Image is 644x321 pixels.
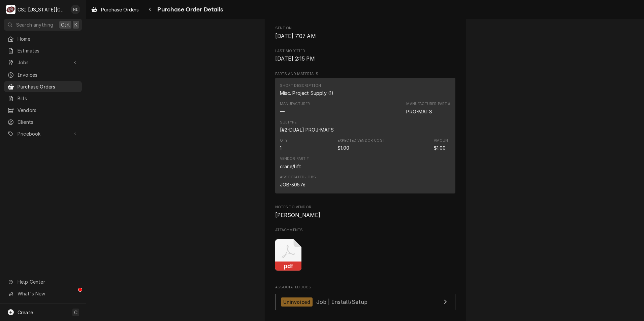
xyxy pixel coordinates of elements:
[275,33,316,39] span: [DATE] 7:07 AM
[18,310,33,315] span: Create
[18,118,78,126] span: Clients
[280,163,301,170] div: crane/lift
[434,144,446,151] div: Amount
[71,5,80,14] div: NI
[280,175,316,180] div: Associated Jobs
[275,32,455,40] span: Sent On
[275,227,455,276] div: Attachments
[280,83,334,97] div: Short Description
[4,81,82,92] a: Purchase Orders
[18,130,68,137] span: Pricebook
[275,48,455,63] div: Last Modified
[275,26,455,40] div: Sent On
[74,309,77,316] span: C
[275,48,455,54] span: Last Modified
[275,55,455,63] span: Last Modified
[280,144,282,151] div: Quantity
[406,108,432,115] div: Part Number
[155,5,223,14] span: Purchase Order Details
[280,181,305,188] div: JOB-30576
[280,126,334,133] div: Subtype
[280,156,309,162] div: Vendor Part #
[275,205,455,210] span: Notes to Vendor
[275,56,315,62] span: [DATE] 2:15 PM
[434,138,451,143] div: Amount
[4,116,82,128] a: Clients
[280,138,289,143] div: Qty.
[275,71,455,197] div: Parts and Materials
[4,57,82,68] a: Go to Jobs
[275,78,455,193] div: Line Item
[275,78,455,197] div: Parts and Materials List
[4,276,82,287] a: Go to Help Center
[4,288,82,299] a: Go to What's New
[337,138,385,151] div: Expected Vendor Cost
[18,71,78,78] span: Invoices
[275,285,455,290] span: Associated Jobs
[4,45,82,56] a: Estimates
[4,128,82,139] a: Go to Pricebook
[144,4,155,15] button: Navigate back
[275,71,455,77] span: Parts and Materials
[275,205,455,219] div: Notes to Vendor
[18,83,78,90] span: Purchase Orders
[4,105,82,116] a: Vendors
[6,5,15,14] div: CSI Kansas City's Avatar
[275,239,302,271] button: pdf
[88,4,141,15] a: Purchase Orders
[275,294,455,310] a: View Job
[280,138,289,151] div: Quantity
[280,101,310,107] div: Manufacturer
[6,5,15,14] div: C
[280,101,310,115] div: Manufacturer
[18,6,67,13] div: CSI [US_STATE][GEOGRAPHIC_DATA]
[18,95,78,102] span: Bills
[406,101,450,107] div: Manufacturer Part #
[4,33,82,44] a: Home
[281,297,313,307] div: Uninvoiced
[4,93,82,104] a: Bills
[18,278,78,285] span: Help Center
[71,5,80,14] div: Nate Ingram's Avatar
[406,101,450,115] div: Part Number
[275,26,455,31] span: Sent On
[280,83,321,88] div: Short Description
[337,138,385,143] div: Expected Vendor Cost
[101,6,139,13] span: Purchase Orders
[275,234,455,276] span: Attachments
[74,21,77,28] span: K
[275,211,455,219] span: Notes to Vendor
[280,120,334,133] div: Subtype
[16,21,53,28] span: Search anything
[434,138,451,151] div: Amount
[280,120,297,125] div: Subtype
[18,47,78,54] span: Estimates
[275,212,321,218] span: [PERSON_NAME]
[4,69,82,80] a: Invoices
[275,227,455,233] span: Attachments
[280,90,334,97] div: Short Description
[61,21,70,28] span: Ctrl
[337,144,350,151] div: Expected Vendor Cost
[316,298,368,305] span: Job | Install/Setup
[18,290,78,297] span: What's New
[280,108,285,115] div: Manufacturer
[18,59,68,66] span: Jobs
[18,35,78,42] span: Home
[18,107,78,114] span: Vendors
[4,19,82,31] button: Search anythingCtrlK
[275,285,455,314] div: Associated Jobs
